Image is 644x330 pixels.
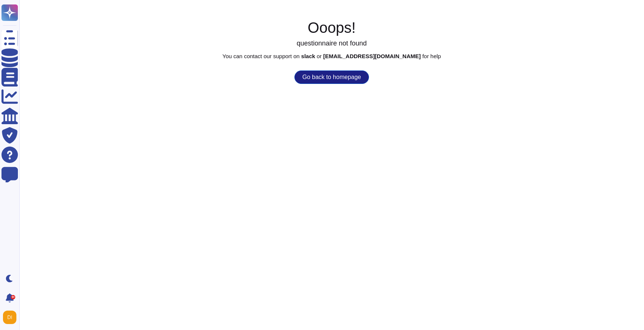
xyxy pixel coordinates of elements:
[11,295,15,299] div: 9+
[301,53,315,59] b: slack
[1,309,22,326] button: user
[19,53,644,59] p: You can contact our support on or for help
[19,19,644,37] h1: Ooops!
[19,40,644,48] h3: questionnaire not found
[3,311,16,324] img: user
[294,70,369,84] button: Go back to homepage
[323,53,421,59] b: [EMAIL_ADDRESS][DOMAIN_NAME]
